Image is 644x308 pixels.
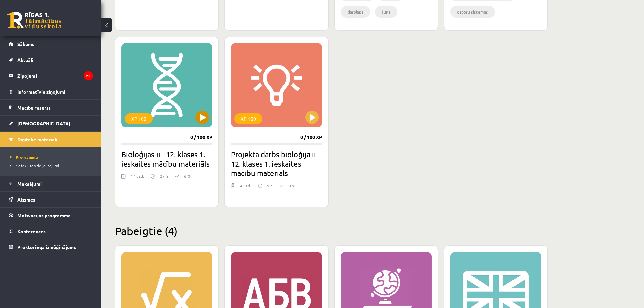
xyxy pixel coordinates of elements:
a: Konferences [9,223,93,239]
i: 23 [84,71,93,80]
a: Motivācijas programma [9,208,93,223]
span: Programma [10,154,38,160]
span: Motivācijas programma [17,212,71,218]
a: Ziņojumi23 [9,68,93,84]
span: Mācību resursi [17,104,50,111]
span: Konferences [17,228,46,234]
li: datoru sistēmas [450,6,495,18]
a: Programma [10,154,95,160]
legend: Maksājumi [17,176,93,191]
span: Atzīmes [17,196,35,203]
legend: Ziņojumi [17,68,93,84]
p: 27 h [160,173,168,179]
h2: Pabeigtie (4) [115,224,548,237]
div: XP 100 [125,113,153,124]
div: 17 uzd. [130,173,144,183]
p: 9 h [267,183,273,189]
a: Rīgas 1. Tālmācības vidusskola [7,12,62,29]
a: Aktuāli [9,52,93,68]
span: Digitālie materiāli [17,136,57,142]
a: Biežāk uzdotie jautājumi [10,163,95,169]
a: Mācību resursi [9,100,93,115]
a: Proktoringa izmēģinājums [9,239,93,255]
span: Sākums [17,41,34,47]
h2: Bioloģijas ii - 12. klases 1. ieskaites mācību materiāls [121,149,212,168]
p: 6 % [184,173,191,179]
p: 0 % [289,183,295,189]
a: [DEMOGRAPHIC_DATA] [9,116,93,131]
div: 4 uzd. [240,183,251,193]
span: Aktuāli [17,57,33,63]
span: [DEMOGRAPHIC_DATA] [17,120,70,126]
legend: Informatīvie ziņojumi [17,84,93,99]
a: Informatīvie ziņojumi [9,84,93,99]
span: Biežāk uzdotie jautājumi [10,163,59,168]
li: šūna [375,6,397,18]
a: Atzīmes [9,192,93,207]
a: Maksājumi [9,176,93,191]
div: XP 100 [234,113,262,124]
a: Digitālie materiāli [9,132,93,147]
a: Sākums [9,36,93,52]
span: Proktoringa izmēģinājums [17,244,76,250]
h2: Projekta darbs bioloģija ii – 12. klases 1. ieskaites mācību materiāls [231,149,322,178]
li: darblapa [341,6,370,18]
